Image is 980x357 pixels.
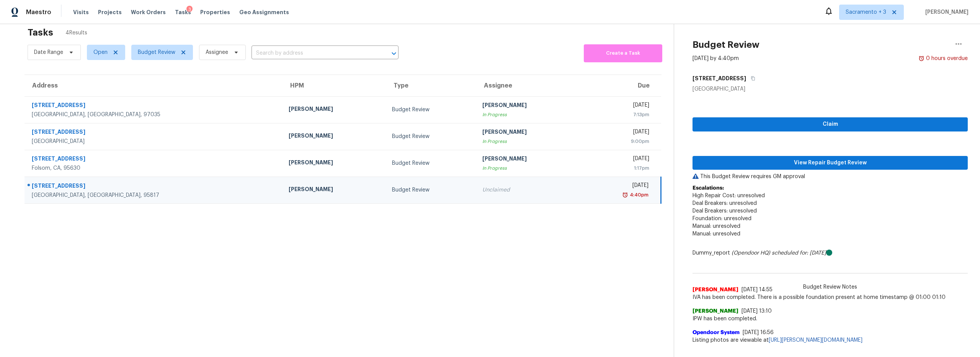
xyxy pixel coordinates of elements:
[28,29,53,36] h2: Tasks
[699,158,962,168] span: View Repair Budget Review
[482,186,573,194] div: Unclaimed
[32,164,276,172] div: Folsom, CA, 95630
[693,85,968,93] div: [GEOGRAPHIC_DATA]
[588,49,658,58] span: Create a Task
[24,75,283,96] th: Address
[585,138,649,145] div: 9:00pm
[392,133,470,140] div: Budget Review
[693,315,968,323] span: IPW has been completed.
[34,49,63,56] span: Date Range
[206,49,228,56] span: Assignee
[693,286,738,294] span: [PERSON_NAME]
[482,164,573,172] div: In Progress
[772,250,826,256] i: scheduled for: [DATE]
[283,75,385,96] th: HPM
[732,250,770,256] i: (Opendoor HQ)
[239,8,289,16] span: Geo Assignments
[585,101,649,111] div: [DATE]
[585,155,649,164] div: [DATE]
[252,47,377,59] input: Search by address
[138,49,175,56] span: Budget Review
[693,75,746,82] h5: [STREET_ADDRESS]
[482,111,573,118] div: In Progress
[693,173,968,180] p: This Budget Review requires GM approval
[746,71,756,85] button: Copy Address
[32,138,276,145] div: [GEOGRAPHIC_DATA]
[693,249,968,257] div: Dummy_report
[482,138,573,145] div: In Progress
[628,191,648,199] div: 4:40pm
[622,191,628,199] img: Overdue Alarm Icon
[32,155,276,164] div: [STREET_ADDRESS]
[26,8,51,16] span: Maestro
[289,105,379,115] div: [PERSON_NAME]
[289,132,379,141] div: [PERSON_NAME]
[392,186,470,194] div: Budget Review
[289,185,379,195] div: [PERSON_NAME]
[799,283,862,291] span: Budget Review Notes
[693,193,765,198] span: High Repair Cost: unresolved
[846,8,886,16] span: Sacramento + 3
[131,8,166,16] span: Work Orders
[392,159,470,167] div: Budget Review
[186,6,193,13] div: 3
[918,55,924,62] img: Overdue Alarm Icon
[693,117,968,131] button: Claim
[693,201,757,206] span: Deal Breakers: unresolved
[93,49,108,56] span: Open
[482,101,573,111] div: [PERSON_NAME]
[769,338,862,343] a: [URL][PERSON_NAME][DOMAIN_NAME]
[584,44,662,62] button: Create a Task
[585,111,649,118] div: 7:13pm
[585,182,648,191] div: [DATE]
[476,75,579,96] th: Assignee
[32,191,276,199] div: [GEOGRAPHIC_DATA], [GEOGRAPHIC_DATA], 95817
[693,216,751,221] span: Foundation: unresolved
[389,48,399,59] button: Open
[699,120,962,129] span: Claim
[392,106,470,114] div: Budget Review
[693,224,740,229] span: Manual: unresolved
[693,329,740,336] span: Opendoor System
[579,75,661,96] th: Due
[742,308,772,314] span: [DATE] 13:10
[693,294,968,301] span: IVA has been completed. There is a possible foundation present at home timestamp @ 01:00 01:10
[289,159,379,168] div: [PERSON_NAME]
[32,111,276,118] div: [GEOGRAPHIC_DATA], [GEOGRAPHIC_DATA], 97035
[175,10,191,15] span: Tasks
[693,208,757,214] span: Deal Breakers: unresolved
[922,8,969,16] span: [PERSON_NAME]
[693,156,968,170] button: View Repair Budget Review
[32,101,276,111] div: [STREET_ADDRESS]
[73,8,89,16] span: Visits
[98,8,122,16] span: Projects
[693,307,738,315] span: [PERSON_NAME]
[482,128,573,138] div: [PERSON_NAME]
[924,55,968,62] div: 0 hours overdue
[200,8,230,16] span: Properties
[585,164,649,172] div: 1:17pm
[743,330,774,335] span: [DATE] 16:56
[32,182,276,191] div: [STREET_ADDRESS]
[742,287,773,292] span: [DATE] 14:55
[32,128,276,138] div: [STREET_ADDRESS]
[693,185,724,191] b: Escalations:
[585,128,649,138] div: [DATE]
[386,75,476,96] th: Type
[482,155,573,164] div: [PERSON_NAME]
[693,55,739,62] div: [DATE] by 4:40pm
[693,41,759,49] h2: Budget Review
[693,231,740,237] span: Manual: unresolved
[65,29,87,37] span: 4 Results
[693,336,968,344] span: Listing photos are viewable at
